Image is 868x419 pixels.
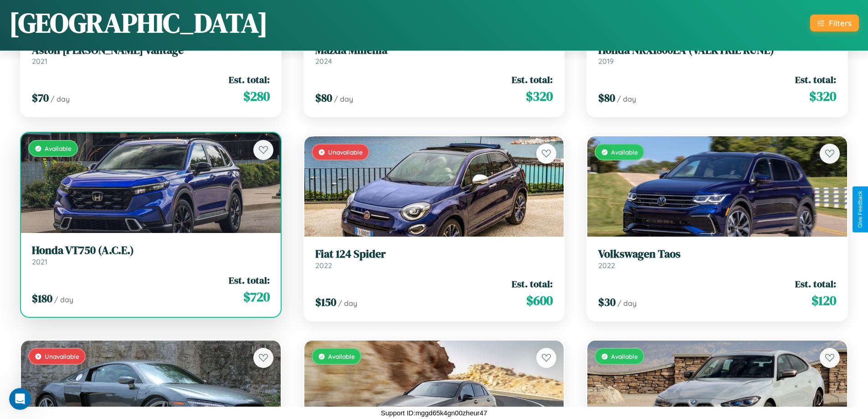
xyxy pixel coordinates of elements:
[32,44,270,66] a: Aston [PERSON_NAME] Vantage2021
[315,90,332,105] span: $ 80
[32,57,47,66] span: 2021
[526,87,553,105] span: $ 320
[598,44,836,57] h3: Honda NRX1800EA (VALKYRIE RUNE)
[381,407,488,419] p: Support ID: mggd65k4gn00zheur47
[795,277,836,290] span: Est. total:
[315,261,332,270] span: 2022
[812,291,836,310] span: $ 120
[338,299,357,308] span: / day
[512,277,553,290] span: Est. total:
[328,352,355,360] span: Available
[611,352,638,360] span: Available
[229,73,270,86] span: Est. total:
[229,274,270,287] span: Est. total:
[32,244,270,257] h3: Honda VT750 (A.C.E.)
[857,191,863,228] div: Give Feedback
[9,4,268,41] h1: [GEOGRAPHIC_DATA]
[810,15,859,31] button: Filters
[598,248,836,270] a: Volkswagen Taos2022
[526,291,553,310] span: $ 600
[598,57,614,66] span: 2019
[598,44,836,66] a: Honda NRX1800EA (VALKYRIE RUNE)2019
[32,44,270,57] h3: Aston [PERSON_NAME] Vantage
[334,94,353,103] span: / day
[795,73,836,86] span: Est. total:
[315,248,553,270] a: Fiat 124 Spider2022
[315,57,332,66] span: 2024
[315,295,336,310] span: $ 150
[45,352,79,360] span: Unavailable
[809,87,836,105] span: $ 320
[598,248,836,261] h3: Volkswagen Taos
[328,148,363,156] span: Unavailable
[32,90,49,105] span: $ 70
[54,295,73,304] span: / day
[243,288,270,306] span: $ 720
[32,244,270,266] a: Honda VT750 (A.C.E.)2021
[32,291,52,306] span: $ 180
[598,90,615,105] span: $ 80
[315,44,553,66] a: Mazda Millenia2024
[9,388,31,410] iframe: Intercom live chat
[598,261,615,270] span: 2022
[45,145,72,152] span: Available
[598,295,616,310] span: $ 30
[617,94,636,103] span: / day
[611,148,638,156] span: Available
[512,73,553,86] span: Est. total:
[829,18,852,28] div: Filters
[243,87,270,105] span: $ 280
[32,257,47,266] span: 2021
[617,299,637,308] span: / day
[315,248,553,261] h3: Fiat 124 Spider
[51,94,70,103] span: / day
